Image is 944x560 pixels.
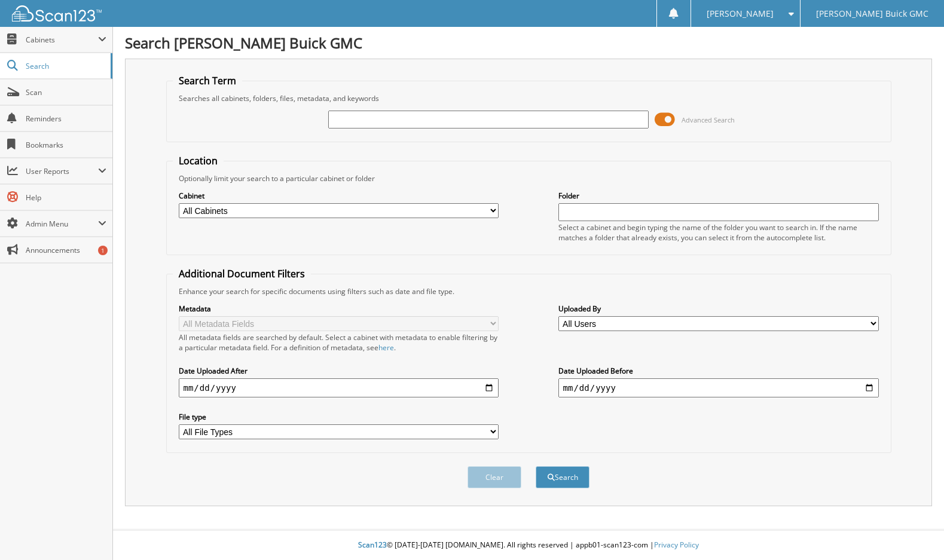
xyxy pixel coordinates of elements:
[26,87,106,97] span: Scan
[26,61,105,71] span: Search
[26,192,106,203] span: Help
[682,115,735,124] span: Advanced Search
[173,267,311,280] legend: Additional Document Filters
[179,366,499,376] label: Date Uploaded After
[26,140,106,150] span: Bookmarks
[179,191,499,201] label: Cabinet
[816,10,928,17] span: [PERSON_NAME] Buick GMC
[179,412,499,422] label: File type
[173,286,885,296] div: Enhance your search for specific documents using filters such as date and file type.
[654,540,699,550] a: Privacy Policy
[536,466,589,488] button: Search
[558,304,879,314] label: Uploaded By
[558,222,879,243] div: Select a cabinet and begin typing the name of the folder you want to search in. If the name match...
[173,74,242,87] legend: Search Term
[179,304,499,314] label: Metadata
[173,173,885,183] div: Optionally limit your search to a particular cabinet or folder
[26,114,106,124] span: Reminders
[26,166,98,176] span: User Reports
[558,378,879,397] input: end
[26,219,98,229] span: Admin Menu
[173,93,885,103] div: Searches all cabinets, folders, files, metadata, and keywords
[179,378,499,397] input: start
[558,366,879,376] label: Date Uploaded Before
[125,33,932,53] h1: Search [PERSON_NAME] Buick GMC
[113,531,944,560] div: © [DATE]-[DATE] [DOMAIN_NAME]. All rights reserved | appb01-scan123-com |
[707,10,774,17] span: [PERSON_NAME]
[26,35,98,45] span: Cabinets
[378,342,394,353] a: here
[468,466,521,488] button: Clear
[98,246,108,255] div: 1
[358,540,387,550] span: Scan123
[12,5,102,22] img: scan123-logo-white.svg
[26,245,106,255] span: Announcements
[179,332,499,353] div: All metadata fields are searched by default. Select a cabinet with metadata to enable filtering b...
[173,154,224,167] legend: Location
[558,191,879,201] label: Folder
